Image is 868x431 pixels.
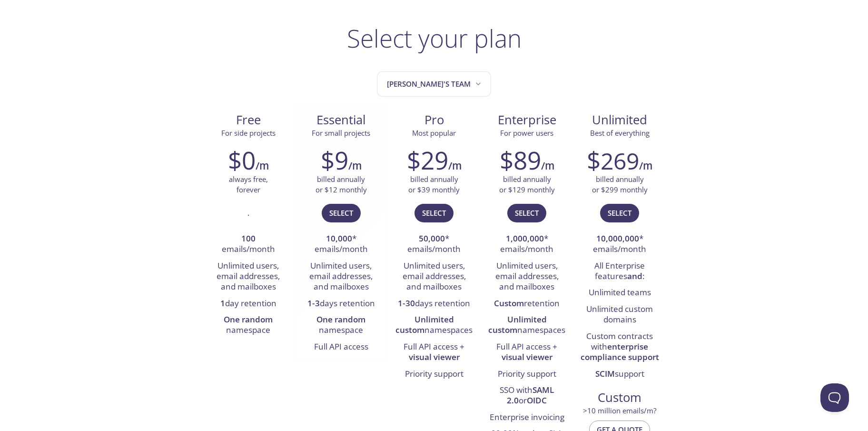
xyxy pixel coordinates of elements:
li: Custom contracts with [581,329,659,366]
h6: /m [448,158,462,174]
p: billed annually or $299 monthly [592,174,648,195]
li: Priority support [395,366,473,382]
span: Pro [395,112,473,128]
p: billed annually or $39 monthly [408,174,460,195]
li: Priority support [488,366,566,382]
strong: enterprise compliance support [581,341,659,362]
strong: 1,000,000 [506,233,544,244]
p: always free, forever [229,174,268,195]
h2: $9 [321,146,348,174]
li: * emails/month [488,231,566,258]
span: Select [608,207,631,219]
span: For power users [500,128,553,138]
button: Select [507,204,546,222]
li: days retention [395,296,473,312]
strong: 1 [220,298,225,309]
li: namespace [209,312,287,339]
strong: One random [316,314,365,325]
li: SSO with or [488,382,566,410]
li: Unlimited custom domains [581,301,659,329]
li: Full API access + [488,339,566,366]
h2: $0 [228,146,256,174]
strong: 10,000,000 [596,233,639,244]
li: Enterprise invoicing [488,410,566,426]
strong: and [627,271,642,281]
li: Unlimited users, email addresses, and mailboxes [302,258,380,296]
button: Julien's team [377,71,491,97]
li: Full API access + [395,339,473,366]
span: > 10 million emails/m? [583,406,656,415]
span: Select [422,207,446,219]
li: * emails/month [581,231,659,258]
li: namespaces [395,312,473,339]
strong: visual viewer [502,351,552,362]
li: namespaces [488,312,566,339]
iframe: Help Scout Beacon - Open [820,383,849,412]
li: Unlimited teams [581,285,659,301]
li: Unlimited users, email addresses, and mailboxes [488,258,566,296]
li: days retention [302,296,380,312]
h6: /m [639,158,652,174]
li: day retention [209,296,287,312]
li: Unlimited users, email addresses, and mailboxes [395,258,473,296]
strong: 100 [241,233,256,244]
li: All Enterprise features : [581,258,659,285]
span: Select [515,207,539,219]
strong: Custom [494,298,524,309]
span: 269 [601,145,639,176]
h6: /m [256,158,269,174]
span: Select [329,207,353,219]
strong: SAML 2.0 [507,384,554,406]
li: namespace [302,312,380,339]
span: [PERSON_NAME]'s team [387,78,483,90]
p: billed annually or $12 monthly [316,174,367,195]
span: Most popular [412,128,456,138]
strong: 10,000 [326,233,352,244]
strong: One random [224,314,273,325]
h6: /m [348,158,362,174]
button: Select [414,204,454,222]
h2: $29 [407,146,448,174]
span: For small projects [312,128,370,138]
strong: OIDC [527,395,547,406]
h2: $89 [500,146,541,174]
li: retention [488,296,566,312]
button: Select [600,204,639,222]
li: * emails/month [395,231,473,258]
strong: 1-30 [398,298,415,309]
li: * emails/month [302,231,380,258]
strong: 50,000 [419,233,445,244]
span: Free [209,112,287,128]
h1: Select your plan [347,24,522,52]
span: Enterprise [488,112,566,128]
strong: SCIM [595,368,615,379]
span: Unlimited [592,111,647,128]
h2: $ [587,146,639,174]
p: billed annually or $129 monthly [499,174,555,195]
strong: Unlimited custom [395,314,454,335]
span: Custom [581,390,659,406]
li: support [581,366,659,382]
strong: visual viewer [409,351,460,362]
strong: Unlimited custom [488,314,547,335]
h6: /m [541,158,554,174]
span: For side projects [221,128,276,138]
li: Unlimited users, email addresses, and mailboxes [209,258,287,296]
span: Essential [302,112,380,128]
li: emails/month [209,231,287,258]
button: Select [322,204,361,222]
li: Full API access [302,339,380,355]
strong: 1-3 [307,298,320,309]
span: Best of everything [590,128,650,138]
